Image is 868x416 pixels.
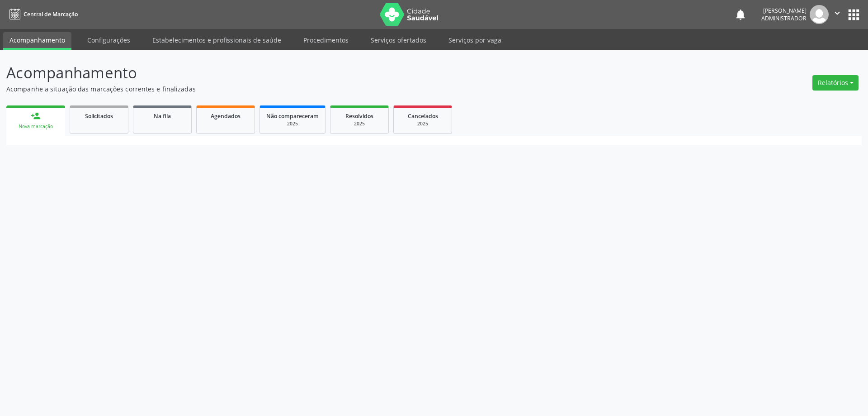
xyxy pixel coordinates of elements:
[364,32,433,48] a: Serviços ofertados
[812,75,859,91] button: Relatórios
[85,112,113,120] span: Solicitados
[6,7,78,22] a: Central de Marcação
[829,5,846,24] button: 
[761,14,807,22] span: Administrador
[6,62,605,84] p: Acompanhamento
[266,120,319,127] div: 2025
[345,112,373,120] span: Resolvidos
[154,112,171,120] span: Na fila
[266,112,319,120] span: Não compareceram
[211,112,241,120] span: Agendados
[810,5,829,24] img: img
[832,8,842,18] i: 
[400,120,445,127] div: 2025
[297,32,355,48] a: Procedimentos
[442,32,508,48] a: Serviços por vaga
[408,112,438,120] span: Cancelados
[24,10,78,18] span: Central de Marcação
[734,8,747,21] button: notifications
[146,32,288,48] a: Estabelecimentos e profissionais de saúde
[337,120,382,127] div: 2025
[31,111,41,121] div: person_add
[81,32,137,48] a: Configurações
[6,84,605,94] p: Acompanhe a situação das marcações correntes e finalizadas
[13,123,59,130] div: Nova marcação
[3,32,71,50] a: Acompanhamento
[761,7,807,14] div: [PERSON_NAME]
[846,7,862,23] button: apps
